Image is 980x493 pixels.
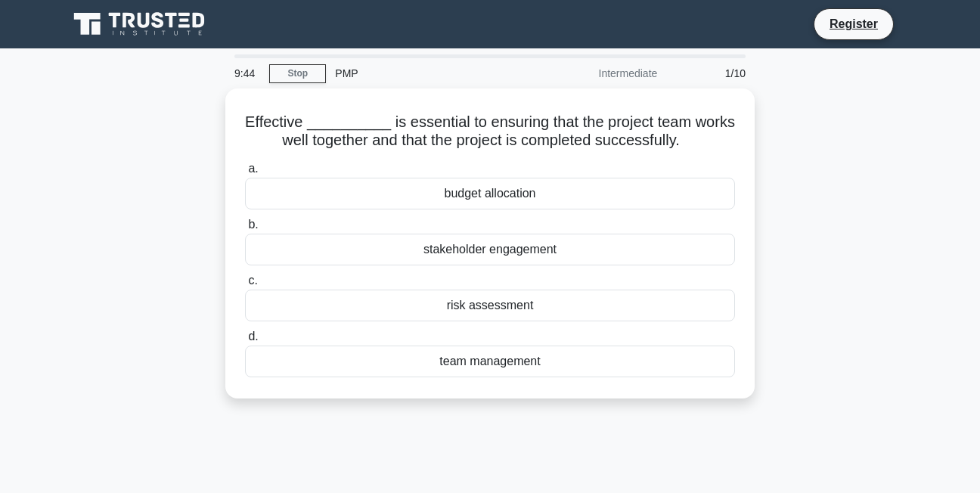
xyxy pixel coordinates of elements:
h5: Effective __________ is essential to ensuring that the project team works well together and that ... [243,113,737,150]
span: a. [248,162,258,175]
span: c. [248,274,257,287]
span: b. [248,218,258,231]
span: d. [248,330,258,343]
a: Register [820,14,887,33]
a: Stop [269,64,326,83]
div: team management [245,346,735,377]
div: stakeholder engagement [245,234,735,265]
div: risk assessment [245,290,735,321]
div: PMP [326,58,534,88]
div: 1/10 [666,58,755,88]
div: Intermediate [534,58,666,88]
div: 9:44 [225,58,269,88]
div: budget allocation [245,178,735,209]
